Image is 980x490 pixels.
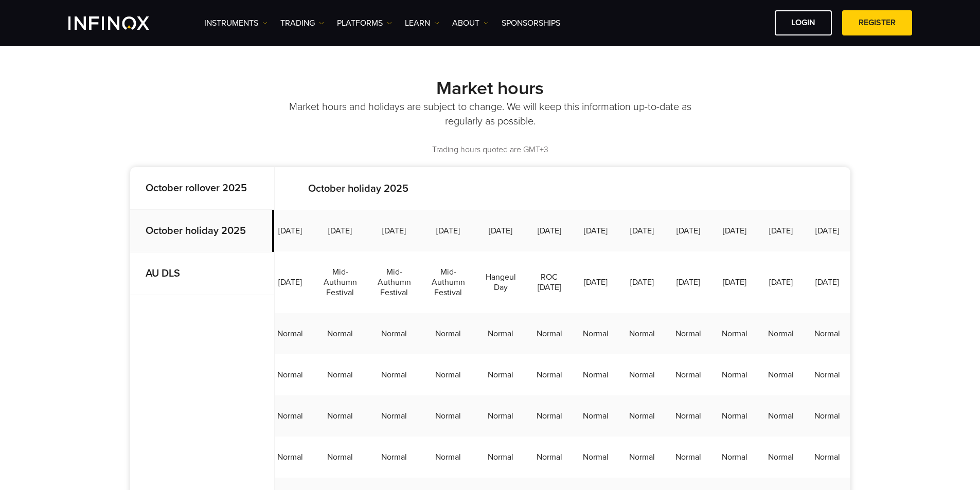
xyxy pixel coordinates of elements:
[758,354,804,395] td: Normal
[146,182,247,194] strong: October rollover 2025
[130,144,850,156] p: Trading hours quoted are GMT+3
[313,395,367,437] td: Normal
[367,210,421,251] td: [DATE]
[573,210,619,251] td: [DATE]
[475,210,526,251] td: [DATE]
[665,437,711,478] td: Normal
[711,437,758,478] td: Normal
[711,313,758,354] td: Normal
[711,395,758,437] td: Normal
[452,17,489,29] a: ABOUT
[313,437,367,478] td: Normal
[267,251,313,313] td: [DATE]
[367,395,421,437] td: Normal
[405,17,439,29] a: Learn
[475,313,526,354] td: Normal
[758,437,804,478] td: Normal
[436,77,544,99] strong: Market hours
[804,437,850,478] td: Normal
[475,251,526,313] td: Hangeul Day
[665,251,711,313] td: [DATE]
[526,251,573,313] td: ROC [DATE]
[526,210,573,251] td: [DATE]
[619,210,665,251] td: [DATE]
[619,437,665,478] td: Normal
[758,395,804,437] td: Normal
[146,267,180,280] strong: AU DLS
[775,10,832,35] a: LOGIN
[367,251,421,313] td: Mid-Authumn Festival
[758,251,804,313] td: [DATE]
[842,10,912,35] a: REGISTER
[619,313,665,354] td: Normal
[146,225,246,237] strong: October holiday 2025
[619,354,665,395] td: Normal
[475,395,526,437] td: Normal
[711,210,758,251] td: [DATE]
[619,251,665,313] td: [DATE]
[308,183,408,195] strong: October holiday 2025
[267,313,313,354] td: Normal
[711,354,758,395] td: Normal
[804,251,850,313] td: [DATE]
[665,210,711,251] td: [DATE]
[280,17,324,29] a: TRADING
[758,313,804,354] td: Normal
[421,437,475,478] td: Normal
[267,437,313,478] td: Normal
[313,210,367,251] td: [DATE]
[619,395,665,437] td: Normal
[526,313,573,354] td: Normal
[421,395,475,437] td: Normal
[665,354,711,395] td: Normal
[267,395,313,437] td: Normal
[526,395,573,437] td: Normal
[337,17,392,29] a: PLATFORMS
[573,354,619,395] td: Normal
[313,354,367,395] td: Normal
[665,313,711,354] td: Normal
[68,16,173,30] a: INFINOX Logo
[367,437,421,478] td: Normal
[287,100,693,129] p: Market hours and holidays are subject to change. We will keep this information up-to-date as regu...
[367,354,421,395] td: Normal
[313,251,367,313] td: Mid-Authumn Festival
[665,395,711,437] td: Normal
[573,251,619,313] td: [DATE]
[573,313,619,354] td: Normal
[804,210,850,251] td: [DATE]
[421,313,475,354] td: Normal
[267,210,313,251] td: [DATE]
[313,313,367,354] td: Normal
[475,437,526,478] td: Normal
[758,210,804,251] td: [DATE]
[804,395,850,437] td: Normal
[573,395,619,437] td: Normal
[804,313,850,354] td: Normal
[573,437,619,478] td: Normal
[526,354,573,395] td: Normal
[421,210,475,251] td: [DATE]
[502,17,560,29] a: SPONSORSHIPS
[367,313,421,354] td: Normal
[421,251,475,313] td: Mid-Authumn Festival
[526,437,573,478] td: Normal
[804,354,850,395] td: Normal
[475,354,526,395] td: Normal
[204,17,268,29] a: Instruments
[267,354,313,395] td: Normal
[421,354,475,395] td: Normal
[711,251,758,313] td: [DATE]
